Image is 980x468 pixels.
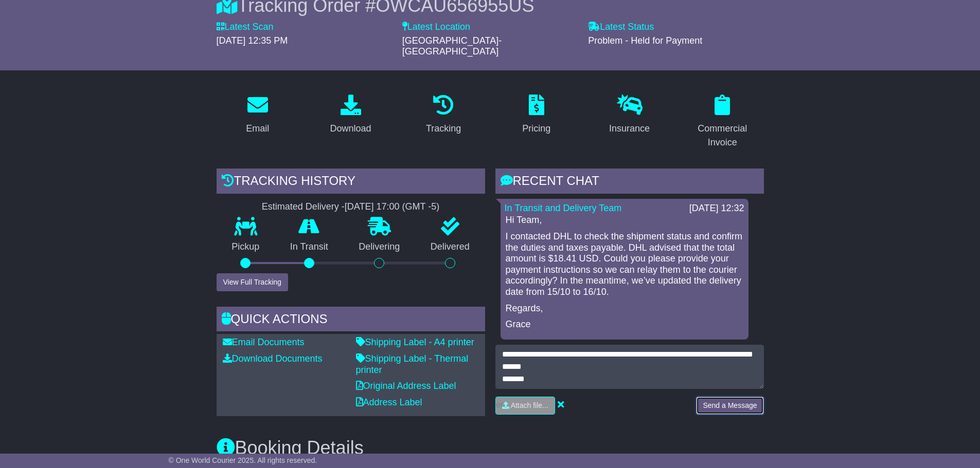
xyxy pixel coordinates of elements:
[217,201,485,213] div: Estimated Delivery -
[688,122,757,149] div: Commercial Invoice
[356,381,456,391] a: Original Address Label
[217,22,274,33] label: Latest Scan
[588,35,702,46] span: Problem - Held for Payment
[239,91,276,139] a: Email
[356,397,422,407] a: Address Label
[217,307,485,334] div: Quick Actions
[588,22,654,33] label: Latest Status
[506,319,743,330] p: Grace
[356,353,469,375] a: Shipping Label - Thermal printer
[681,91,764,153] a: Commercial Invoice
[506,231,743,298] p: I contacted DHL to check the shipment status and confirm the duties and taxes payable. DHL advise...
[217,169,485,196] div: Tracking history
[696,397,763,415] button: Send a Message
[169,456,317,464] span: © One World Courier 2025. All rights reserved.
[344,241,416,253] p: Delivering
[426,122,461,136] div: Tracking
[402,22,470,33] label: Latest Location
[223,337,305,347] a: Email Documents
[505,203,622,213] a: In Transit and Delivery Team
[495,169,764,196] div: RECENT CHAT
[217,241,275,253] p: Pickup
[506,215,743,226] p: Hi Team,
[323,91,378,139] a: Download
[402,35,502,57] span: [GEOGRAPHIC_DATA]-[GEOGRAPHIC_DATA]
[217,273,288,291] button: View Full Tracking
[689,203,744,214] div: [DATE] 12:32
[522,122,550,136] div: Pricing
[419,91,468,139] a: Tracking
[415,241,485,253] p: Delivered
[506,303,743,314] p: Regards,
[356,337,474,347] a: Shipping Label - A4 printer
[275,241,344,253] p: In Transit
[602,91,656,139] a: Insurance
[223,353,323,364] a: Download Documents
[345,201,439,213] div: [DATE] 17:00 (GMT -5)
[217,438,764,458] h3: Booking Details
[330,122,371,136] div: Download
[217,35,288,46] span: [DATE] 12:35 PM
[246,122,269,136] div: Email
[609,122,650,136] div: Insurance
[515,91,557,139] a: Pricing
